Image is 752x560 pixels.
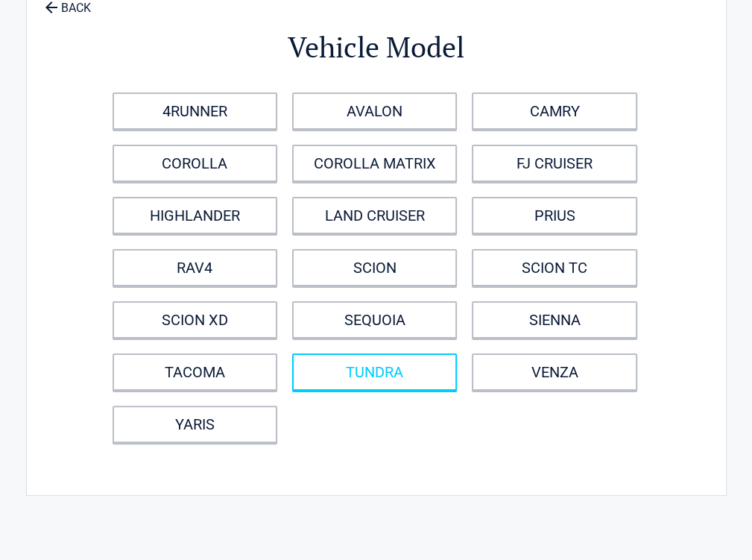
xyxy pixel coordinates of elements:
a: SEQUOIA [292,301,457,339]
a: TUNDRA [292,353,457,391]
a: AVALON [292,92,457,130]
a: SCION [292,249,457,286]
a: PRIUS [472,197,636,234]
a: FJ CRUISER [472,145,636,182]
a: COROLLA MATRIX [292,145,457,182]
a: SIENNA [472,301,636,339]
a: HIGHLANDER [113,197,277,234]
h2: Vehicle Model [109,28,644,66]
a: YARIS [113,406,277,443]
a: RAV4 [113,249,277,286]
a: SCION TC [472,249,636,286]
a: CAMRY [472,92,636,130]
a: 4RUNNER [113,92,277,130]
a: VENZA [472,353,636,391]
a: COROLLA [113,145,277,182]
a: LAND CRUISER [292,197,457,234]
a: SCION XD [113,301,277,339]
a: TACOMA [113,353,277,391]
